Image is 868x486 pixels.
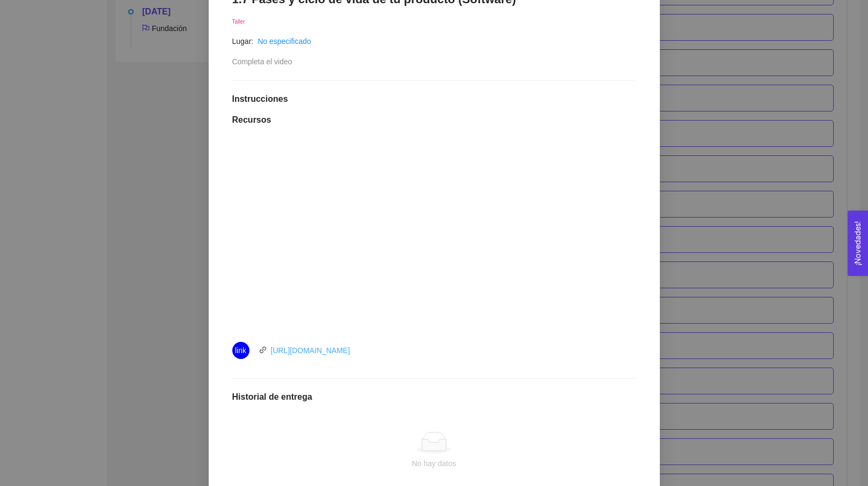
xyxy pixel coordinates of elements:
[232,57,292,66] span: Completa el video
[232,35,254,47] article: Lugar:
[232,94,636,104] h1: Instrucciones
[232,19,245,25] span: Taller
[262,138,606,331] iframe: 01 Cosme Ciclo de vida del Desarrollando Software
[271,346,350,355] a: [URL][DOMAIN_NAME]
[258,37,311,46] a: No especificado
[232,392,636,402] h1: Historial de entrega
[241,458,628,469] div: No hay datos
[848,211,868,276] button: Open Feedback Widget
[259,346,267,354] span: link
[232,115,636,125] h1: Recursos
[235,342,246,359] span: link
